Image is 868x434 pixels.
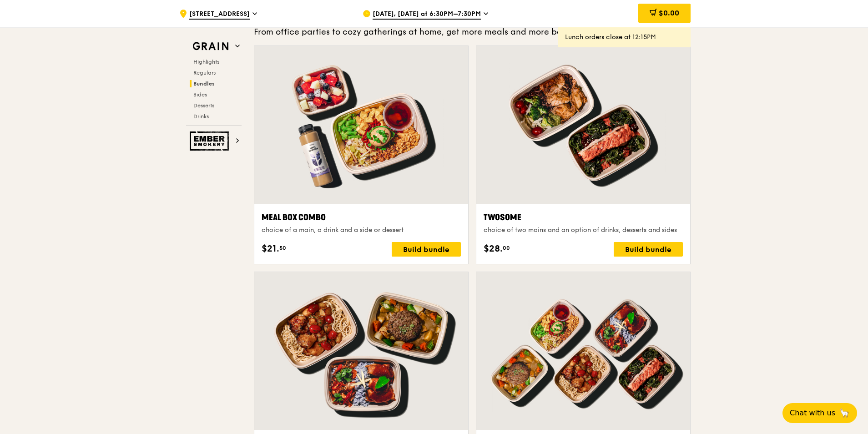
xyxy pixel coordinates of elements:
[279,244,286,252] span: 50
[193,81,215,87] span: Bundles
[484,211,683,224] div: Twosome
[190,38,232,55] img: Grain web logo
[565,33,683,42] div: Lunch orders close at 12:15PM
[659,9,679,17] span: $0.00
[254,25,691,38] div: From office parties to cozy gatherings at home, get more meals and more bang for your buck.
[484,242,503,256] span: $28.
[189,10,250,20] span: [STREET_ADDRESS]
[782,403,857,423] button: Chat with us🦙
[484,226,683,235] div: choice of two mains and an option of drinks, desserts and sides
[193,70,216,76] span: Regulars
[392,242,461,257] div: Build bundle
[190,131,232,151] img: Ember Smokery web logo
[193,113,209,120] span: Drinks
[503,244,510,252] span: 00
[614,242,683,257] div: Build bundle
[193,91,207,98] span: Sides
[193,102,214,109] span: Desserts
[193,59,219,65] span: Highlights
[373,10,481,20] span: [DATE], [DATE] at 6:30PM–7:30PM
[790,408,835,419] span: Chat with us
[262,242,279,256] span: $21.
[262,226,461,235] div: choice of a main, a drink and a side or dessert
[839,408,850,419] span: 🦙
[262,211,461,224] div: Meal Box Combo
